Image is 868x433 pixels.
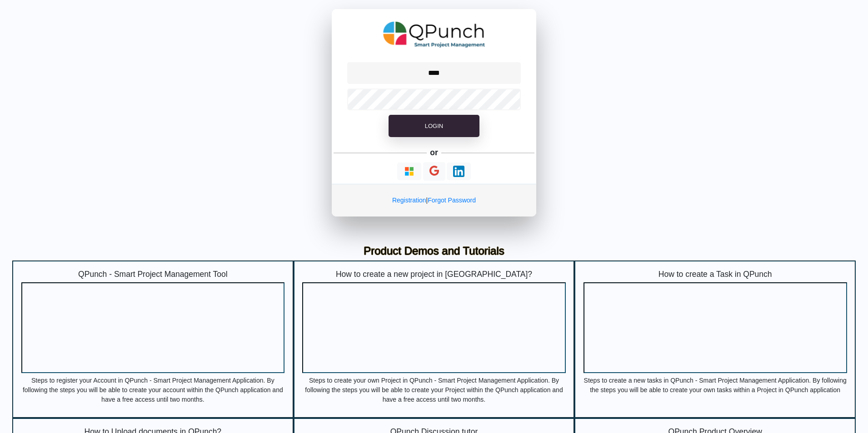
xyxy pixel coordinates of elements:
h5: QPunch - Smart Project Management Tool [21,270,285,279]
a: Forgot Password [428,197,476,204]
div: | [332,184,536,216]
img: Loading... [453,166,464,177]
button: Continue With Microsoft Azure [397,162,421,180]
button: Continue With Google [423,162,445,181]
img: Loading... [404,166,415,177]
img: QPunch [383,18,485,51]
p: Steps to create your own Project in QPunch - Smart Project Management Application. By following t... [302,376,566,403]
p: Steps to create a new tasks in QPunch - Smart Project Management Application. By following the st... [584,376,847,403]
p: Steps to register your Account in QPunch - Smart Project Management Application. By following the... [21,376,285,403]
span: Login [425,123,443,129]
h5: How to create a new project in [GEOGRAPHIC_DATA]? [302,270,566,279]
a: Registration [392,197,426,204]
h5: How to create a Task in QPunch [584,270,847,279]
h3: Product Demos and Tutorials [19,245,849,258]
h5: or [429,146,440,159]
button: Login [389,115,479,138]
button: Continue With LinkedIn [447,162,471,180]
